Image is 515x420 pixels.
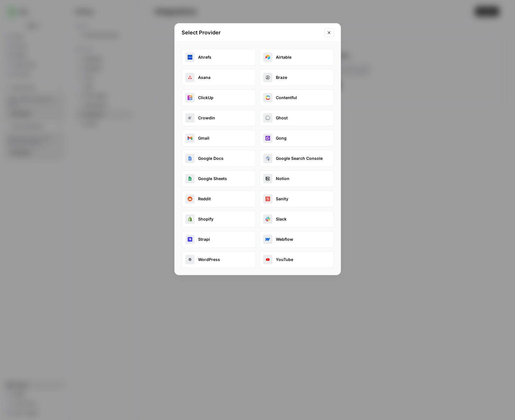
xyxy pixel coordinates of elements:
button: airtable_oauthAirtable [259,49,334,66]
img: gmail [188,136,192,140]
img: braze [265,75,270,80]
img: reddit [188,197,192,201]
img: airtable_oauth [265,55,270,60]
button: webflow_oauthWebflow [259,231,334,248]
button: shopifyShopify [182,211,256,227]
button: google_sheetsGoogle Sheets [182,170,256,187]
img: google_docs [188,156,192,161]
button: google_search_consoleGoogle Search Console [259,150,334,167]
button: google_docsGoogle Docs [182,150,256,167]
button: notionNotion [259,170,334,187]
button: redditReddit [182,190,256,207]
button: contentfulContentful [259,89,334,106]
img: webflow_oauth [265,237,270,242]
button: sanitySanity [259,190,334,207]
img: gong [265,136,270,140]
img: ghost [265,116,270,120]
button: ahrefsAhrefs [182,49,256,66]
img: crowdin [188,116,192,120]
button: youtubeYouTube [259,251,334,268]
img: sanity [265,197,270,201]
h2: Select Provider [182,29,321,37]
button: slackSlack [259,211,334,227]
button: strapiStrapi [182,231,256,248]
img: ahrefs [188,55,192,60]
img: youtube [265,257,270,262]
img: shopify [188,217,192,221]
button: Close modal [324,28,334,37]
button: gmailGmail [182,130,256,147]
img: clickup [188,95,192,100]
img: google_sheets [188,176,192,181]
img: wordpress [188,257,192,262]
button: wordpressWordPress [182,251,256,268]
img: google_search_console [265,156,270,161]
button: ghostGhost [259,110,334,126]
img: slack [265,217,270,221]
button: gongGong [259,130,334,147]
button: asanaAsana [182,69,256,86]
button: clickupClickUp [182,89,256,106]
button: crowdinCrowdin [182,110,256,126]
img: contentful [265,95,270,100]
img: notion [265,176,270,181]
button: brazeBraze [259,69,334,86]
img: asana [188,75,192,80]
img: strapi [188,237,192,242]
